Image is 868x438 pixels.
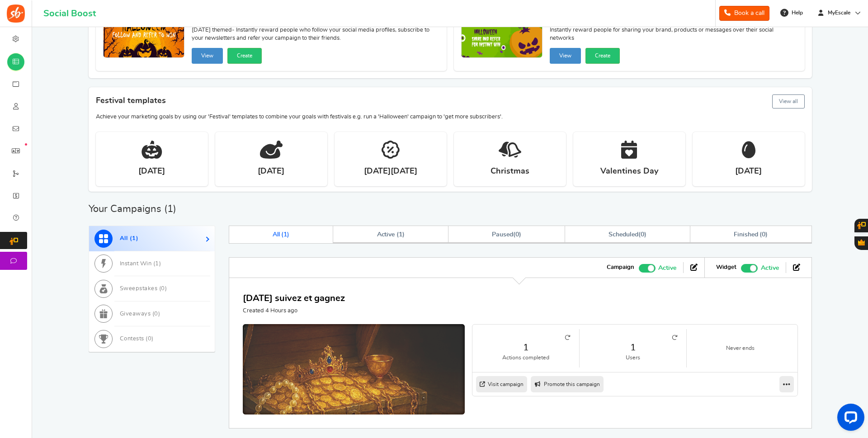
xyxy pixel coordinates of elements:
span: Scheduled [609,231,638,238]
span: 0 [161,286,165,292]
span: Paused [492,231,513,238]
h4: Festival templates [96,93,805,110]
small: Actions completed [481,354,570,362]
p: Achieve your marketing goals by using our 'Festival' templates to combine your goals with festiva... [96,113,805,121]
span: 1 [132,235,136,241]
span: MyEscale [824,9,854,17]
strong: Widget [716,264,736,272]
span: 0 [515,231,519,238]
a: Book a call [719,6,769,21]
button: View [550,48,581,64]
strong: [DATE] [735,166,762,177]
span: 1 [283,231,287,238]
button: View [192,48,223,64]
small: Never ends [696,344,785,352]
span: ( ) [609,231,646,238]
span: Giveaways ( ) [120,311,160,317]
button: Gratisfaction [854,236,868,250]
a: Help [777,5,807,20]
button: Create [227,48,262,64]
span: Instantly reward people for sharing your brand, products or messages over their social networks [550,26,797,44]
strong: [DATE] [138,166,165,177]
span: 1 [167,204,173,214]
span: Active ( ) [377,231,405,238]
img: Recommended Campaigns [104,18,184,58]
h1: Social Boost [43,9,96,19]
span: 0 [148,336,152,342]
a: [DATE] suivez et gagnez [243,294,345,303]
span: 1 [399,231,402,238]
span: Active [761,263,779,273]
span: Gratisfaction [858,239,865,245]
span: 1 [155,261,159,267]
strong: [DATE][DATE] [364,166,417,177]
li: Widget activated [709,262,786,273]
a: Promote this campaign [531,376,604,392]
span: [DATE] themed- Instantly reward people who follow your social media profiles, subscribe to your n... [192,26,439,44]
a: 1 [481,341,570,354]
span: ( ) [492,231,521,238]
span: 0 [154,311,158,317]
span: All ( ) [120,235,139,241]
h2: Your Campaigns ( ) [89,204,176,213]
span: All ( ) [273,231,290,238]
strong: Valentines Day [600,166,658,177]
strong: Christmas [491,166,529,177]
span: Sweepstakes ( ) [120,286,167,292]
span: Contests ( ) [120,336,154,342]
strong: Campaign [607,264,634,272]
a: Visit campaign [476,376,527,392]
img: Social Boost [7,5,25,23]
button: Create [585,48,620,64]
span: Instant Win ( ) [120,261,161,267]
span: 0 [762,231,765,238]
button: View all [772,94,805,108]
img: Recommended Campaigns [462,18,542,58]
p: Created 4 Hours ago [243,307,345,315]
em: New [25,143,27,146]
a: 1 [589,341,677,354]
span: Finished ( ) [734,231,768,238]
strong: [DATE] [258,166,284,177]
span: 0 [641,231,644,238]
span: Active [658,263,676,273]
iframe: LiveChat chat widget [830,400,868,438]
span: Help [789,9,803,17]
small: Users [589,354,677,362]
